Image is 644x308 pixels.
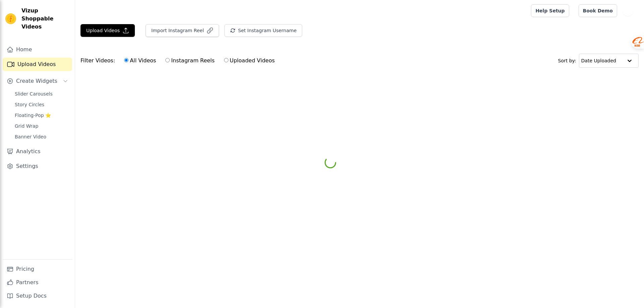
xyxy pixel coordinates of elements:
[15,101,44,108] span: Story Circles
[15,133,46,140] span: Banner Video
[11,121,72,131] a: Grid Wrap
[16,77,57,85] span: Create Widgets
[224,24,302,37] button: Set Instagram Username
[146,24,219,37] button: Import Instagram Reel
[11,132,72,141] a: Banner Video
[558,54,639,68] div: Sort by:
[531,4,569,17] a: Help Setup
[5,13,16,24] img: Vizup
[15,90,53,97] span: Slider Carousels
[15,112,51,119] span: Floating-Pop ⭐
[80,24,135,37] button: Upload Videos
[165,56,215,65] label: Instagram Reels
[80,53,278,68] div: Filter Videos:
[11,100,72,109] a: Story Circles
[3,74,72,88] button: Create Widgets
[3,58,72,71] a: Upload Videos
[224,56,275,65] label: Uploaded Videos
[11,89,72,99] a: Slider Carousels
[15,123,38,129] span: Grid Wrap
[3,160,72,173] a: Settings
[124,56,156,65] label: All Videos
[3,289,72,303] a: Setup Docs
[579,4,617,17] a: Book Demo
[21,7,69,31] span: Vizup Shoppable Videos
[3,43,72,56] a: Home
[3,276,72,289] a: Partners
[124,58,128,62] input: All Videos
[165,58,170,62] input: Instagram Reels
[11,111,72,120] a: Floating-Pop ⭐
[3,262,72,276] a: Pricing
[3,145,72,158] a: Analytics
[224,58,228,62] input: Uploaded Videos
